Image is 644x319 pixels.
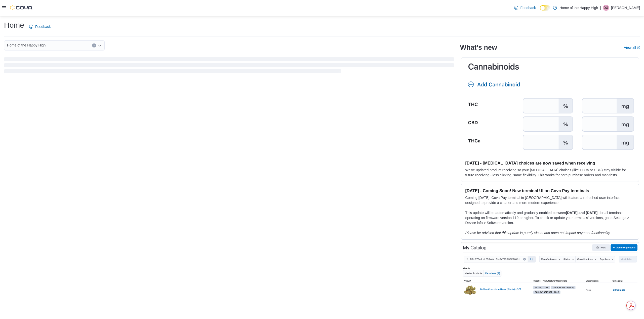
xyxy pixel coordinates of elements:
h3: [DATE] - Coming Soon! New terminal UI on Cova Pay terminals [465,188,635,193]
a: Feedback [512,3,538,13]
div: Deena Gaudreau [603,5,609,11]
p: We've updated product receiving so your [MEDICAL_DATA] choices (like THCa or CBG) stay visible fo... [465,168,635,178]
span: Feedback [520,5,536,10]
p: Coming [DATE], Cova Pay terminal in [GEOGRAPHIC_DATA] will feature a refreshed user interface des... [465,195,635,205]
p: [PERSON_NAME] [611,5,640,11]
button: Open list of options [98,43,102,47]
h2: What's new [460,43,497,51]
span: Loading [4,58,454,74]
span: Feedback [35,24,51,29]
a: Feedback [27,22,53,32]
img: Cova [10,5,33,10]
p: Home of the Happy High [559,5,598,11]
svg: External link [637,46,640,49]
em: Please be advised that this update is purely visual and does not impact payment functionality. [465,231,611,235]
p: This update will be automatically and gradually enabled between , for all terminals operating on ... [465,210,635,225]
button: Clear input [92,43,96,47]
p: | [600,5,601,11]
span: DG [604,5,608,11]
span: Home of the Happy High [7,42,46,48]
a: View allExternal link [624,45,640,49]
input: Dark Mode [540,5,550,11]
strong: [DATE] and [DATE] [566,211,597,215]
h3: [DATE] - [MEDICAL_DATA] choices are now saved when receiving [465,161,635,166]
h1: Home [4,20,24,30]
